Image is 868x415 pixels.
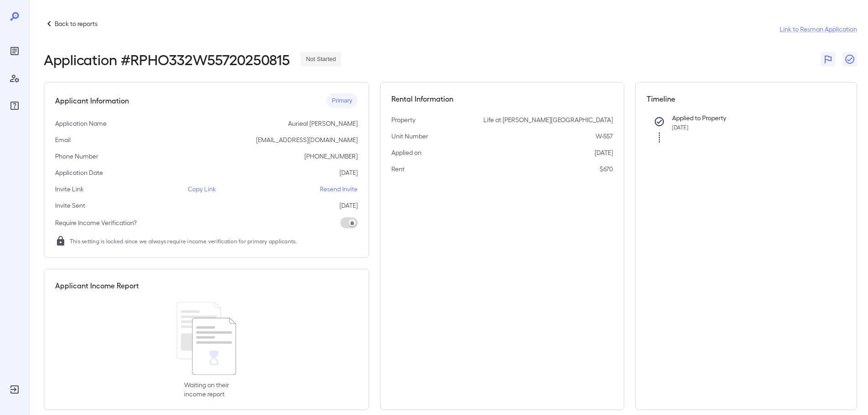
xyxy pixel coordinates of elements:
p: Aurieal [PERSON_NAME] [288,119,358,128]
p: [EMAIL_ADDRESS][DOMAIN_NAME] [256,135,358,144]
p: Back to reports [55,19,98,28]
h5: Applicant Information [55,95,129,106]
p: Property [391,115,416,124]
p: [DATE] [595,148,613,157]
p: Application Name [55,119,107,128]
h5: Rental Information [391,93,613,104]
p: Resend Invite [320,184,358,194]
p: Unit Number [391,132,428,141]
p: [PHONE_NUMBER] [304,152,358,161]
h5: Applicant Income Report [55,280,139,291]
p: W-557 [596,132,613,141]
p: Invite Link [55,184,84,194]
p: Invite Sent [55,201,85,210]
p: Applied on [391,148,421,157]
p: Rent [391,164,405,174]
p: [DATE] [339,201,358,210]
button: Close Report [842,52,857,67]
span: Not Started [300,55,341,64]
div: Log Out [7,382,22,397]
a: Link to Resman Application [780,25,857,34]
p: Application Date [55,168,103,177]
span: Primary [326,97,358,105]
p: Applied to Property [672,113,832,123]
span: This setting is locked since we always require income verification for primary applicants. [70,236,297,246]
p: $670 [600,164,613,174]
h5: Timeline [647,93,846,104]
button: Flag Report [821,52,835,67]
div: FAQ [7,98,22,113]
p: Email [55,135,71,144]
p: Waiting on their income report [184,380,229,399]
span: [DATE] [672,124,688,130]
div: Manage Users [7,71,22,86]
h2: Application # RPHO332W55720250815 [44,51,289,67]
p: Copy Link [188,184,216,194]
p: [DATE] [339,168,358,177]
p: Phone Number [55,152,98,161]
div: Reports [7,44,22,58]
p: Require Income Verification? [55,218,137,227]
p: Life at [PERSON_NAME][GEOGRAPHIC_DATA] [483,115,613,124]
